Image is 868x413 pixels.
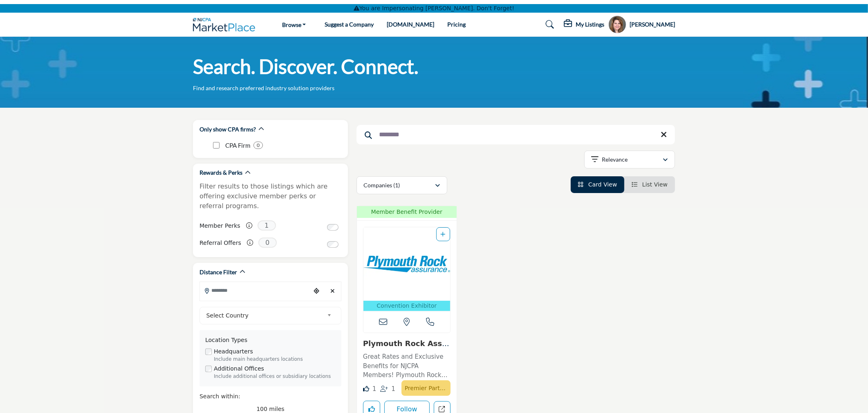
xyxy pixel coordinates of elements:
[359,208,454,216] span: Member Benefit Provider
[200,125,256,133] h2: Only show CPA firms?
[258,220,276,231] span: 1
[363,386,369,392] i: Like
[193,54,418,79] h1: Search. Discover. Connect.
[365,302,449,310] p: Convention Exhibitor
[441,231,446,238] a: Add To List
[576,21,604,28] h5: My Listings
[363,227,450,301] img: Plymouth Rock Assurance
[642,181,668,188] span: List View
[363,352,451,380] p: Great Rates and Exclusive Benefits for NJCPA Members! Plymouth Rock Assurance proudly offers NJCP...
[363,339,449,357] a: Plymouth Rock Assura...
[372,385,377,393] span: 1
[564,20,604,29] div: My Listings
[214,364,264,373] label: Additional Offices
[200,268,237,276] h2: Distance Filter
[387,21,434,28] a: [DOMAIN_NAME]
[193,84,334,92] p: Find and research preferred industry solution providers
[206,311,324,320] span: Select Country
[200,182,341,211] p: Filter results to those listings which are offering exclusive member perks or referral programs.
[381,384,396,394] div: Followers
[200,282,310,298] input: Search Location
[357,176,447,194] button: Companies (1)
[310,282,323,300] div: Choose your current location
[447,21,466,28] a: Pricing
[624,176,675,193] li: List View
[200,169,242,177] h2: Rewards & Perks
[200,392,341,401] div: Search within:
[253,142,263,149] div: 0 Results For CPA Firm
[200,236,241,250] label: Referral Offers
[214,373,336,380] div: Include additional offices or subsidiary locations
[214,347,253,356] label: Headquarters
[588,181,617,188] span: Card View
[630,20,675,29] h5: [PERSON_NAME]
[327,224,339,231] input: Switch to Member Perks
[325,21,374,28] a: Suggest a Company
[357,125,675,144] input: Search Keyword
[538,18,560,31] a: Search
[608,16,626,33] button: Show hide supplier dropdown
[214,356,336,363] div: Include main headquarters locations
[256,406,285,412] span: 100 miles
[205,336,336,344] div: Location Types
[200,219,240,233] label: Member Perks
[213,142,220,149] input: CPA Firm checkbox
[225,141,250,150] p: CPA Firm: CPA Firm
[571,176,625,193] li: Card View
[363,181,400,189] p: Companies (1)
[632,181,668,188] a: View List
[391,385,395,393] span: 1
[363,350,451,380] a: Great Rates and Exclusive Benefits for NJCPA Members! Plymouth Rock Assurance proudly offers NJCP...
[578,181,617,188] a: View Card
[257,142,260,148] b: 0
[327,282,339,300] div: Clear search location
[276,19,312,30] a: Browse
[584,151,675,169] button: Relevance
[258,238,277,248] span: 0
[327,241,339,248] input: Switch to Referral Offers
[193,18,259,31] img: Site Logo
[602,155,628,164] p: Relevance
[363,339,451,348] h3: Plymouth Rock Assurance
[405,382,447,394] p: Premier Partner
[363,227,450,311] a: Open Listing in new tab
